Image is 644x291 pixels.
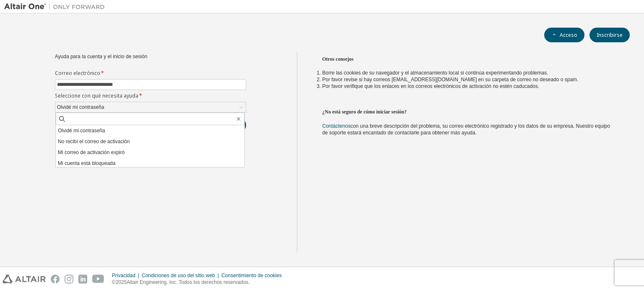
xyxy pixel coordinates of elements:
img: facebook.svg [51,275,60,283]
a: Contáctenos [322,123,351,129]
font: Olvidé mi contraseña [57,104,104,110]
font: Privacidad [112,273,135,278]
font: Condiciones de uso del sitio web [142,273,215,278]
font: Ayuda para la cuenta y el inicio de sesión [55,54,148,59]
font: Consentimiento de cookies [221,273,282,278]
font: Otros consejos [322,56,354,62]
img: instagram.svg [65,275,73,283]
img: linkedin.svg [78,275,87,283]
div: Olvidé mi contraseña [55,102,246,112]
font: Por favor revise si hay correos [EMAIL_ADDRESS][DOMAIN_NAME] en su carpeta de correo no deseado o... [322,77,579,82]
img: youtube.svg [92,275,104,283]
font: Por favor verifique que los enlaces en los correos electrónicos de activación no estén caducados. [322,83,540,89]
font: Altair Engineering, Inc. Todos los derechos reservados. [127,279,249,285]
font: 2025 [116,279,127,285]
font: Seleccione con qué necesita ayuda [55,92,138,99]
img: Altair Uno [4,3,109,11]
button: Inscribirse [589,28,630,42]
font: Inscribirse [597,31,623,39]
font: Olvidé mi contraseña [58,128,105,134]
font: ¿No está seguro de cómo iniciar sesión? [322,109,407,115]
font: Correo electrónico [55,70,100,77]
button: Acceso [544,28,584,42]
font: Acceso [560,31,577,39]
font: © [112,279,116,285]
font: Borre las cookies de su navegador y el almacenamiento local si continúa experimentando problemas. [322,70,548,76]
img: altair_logo.svg [3,275,46,283]
font: con una breve descripción del problema, su correo electrónico registrado y los datos de su empres... [322,123,610,136]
